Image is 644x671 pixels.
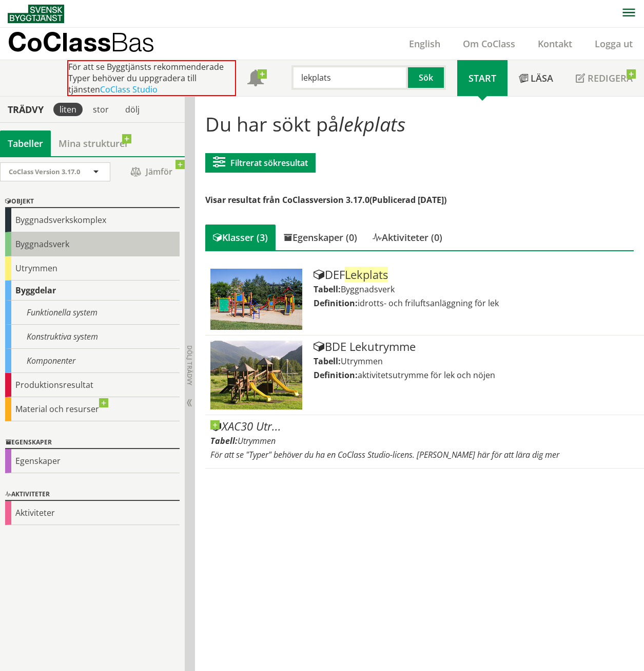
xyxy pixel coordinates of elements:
[369,194,446,206] span: (Publicerad [DATE])
[5,301,180,325] div: Funktionella system
[314,341,639,353] div: BDE Lekutrymme
[51,131,136,156] a: Mina strukturer
[2,104,49,115] div: Trädvy
[121,163,182,181] span: Jämför
[408,65,446,90] button: Sök
[8,28,177,60] a: CoClassBas
[5,501,180,525] div: Aktiviteter
[238,435,276,446] span: Utrymmen
[5,281,180,301] div: Byggdelar
[365,225,450,250] div: Aktiviteter (0)
[398,38,452,50] a: English
[210,269,302,330] img: Tabell
[5,437,180,449] div: Egenskaper
[5,208,180,232] div: Byggnadsverkskomplex
[87,103,115,116] div: stor
[111,27,154,57] span: Bas
[564,60,644,96] a: Redigera
[341,284,395,295] span: Byggnadsverk
[339,110,405,137] span: lekplats
[205,113,633,135] h1: Du har sökt på
[67,60,236,96] div: För att se Byggtjänsts rekommenderade Typer behöver du uppgradera till tjänsten
[5,489,180,501] div: Aktiviteter
[341,356,383,367] span: Utrymmen
[185,345,194,385] span: Dölj trädvy
[314,369,358,381] label: Definition:
[5,373,180,397] div: Produktionsresultat
[583,38,644,50] a: Logga ut
[5,232,180,256] div: Byggnadsverk
[508,60,564,96] a: Läsa
[205,415,643,469] article: Gå till informationssidan för CoClass Studio
[210,420,638,433] div: XAC30 Utr...
[100,84,158,95] a: CoClass Studio
[5,397,180,421] div: Material och resurser
[314,269,639,281] div: DEF
[5,196,180,208] div: Objekt
[526,38,583,50] a: Kontakt
[358,297,499,309] span: idrotts- och friluftsanläggning för lek
[205,225,276,250] div: Klasser (3)
[276,225,365,250] div: Egenskaper (0)
[469,72,496,84] span: Start
[358,369,495,381] span: aktivitetsutrymme för lek och nöjen
[247,71,264,87] span: Notifikationer
[457,60,508,96] a: Start
[531,72,553,84] span: Läsa
[8,36,154,48] p: CoClass
[314,284,341,295] label: Tabell:
[5,349,180,373] div: Komponenter
[345,267,388,282] span: Lekplats
[210,449,559,460] span: För att se "Typer" behöver du ha en CoClass Studio-licens. [PERSON_NAME] här för att lära dig mer
[53,103,83,116] div: liten
[588,72,633,84] span: Redigera
[5,325,180,349] div: Konstruktiva system
[9,167,80,176] span: CoClass Version 3.17.0
[314,356,341,367] label: Tabell:
[291,65,408,90] input: Sök
[210,435,238,446] label: Tabell:
[205,153,316,173] button: Filtrerat sökresultat
[452,38,526,50] a: Om CoClass
[119,103,146,116] div: dölj
[8,5,64,23] img: Svensk Byggtjänst
[5,256,180,281] div: Utrymmen
[5,449,180,473] div: Egenskaper
[210,341,302,409] img: Tabell
[205,194,369,206] span: Visar resultat från CoClassversion 3.17.0
[314,297,358,309] label: Definition:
